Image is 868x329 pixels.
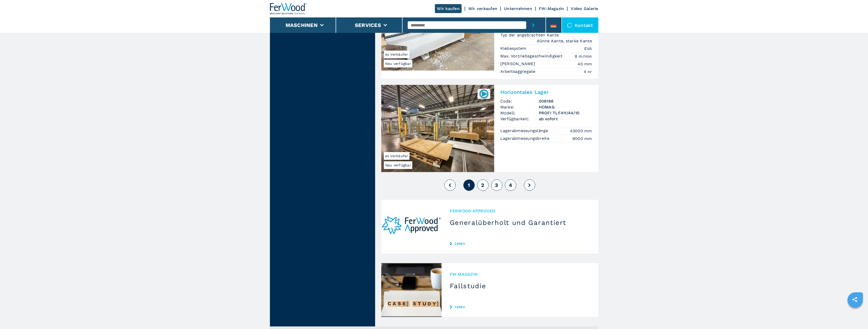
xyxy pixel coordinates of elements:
[384,51,409,58] span: ex Verkäufer
[500,98,539,104] span: Code:
[584,46,592,52] em: EVA
[572,136,592,142] em: 9000 mm
[495,182,498,188] span: 3
[509,182,512,188] span: 4
[526,17,540,33] button: submit-button
[381,263,442,317] img: Fallstudie
[479,89,489,99] img: 008188
[578,61,592,67] em: 40 mm
[539,98,592,104] h3: 008188
[481,182,484,188] span: 2
[381,85,494,172] img: Horizontales Lager HOMAG PROFI TLF411/44/10
[504,6,532,11] a: Unternehmen
[500,136,551,141] p: Lagerabmessungsbreite
[450,305,590,309] a: Lesen
[468,6,497,11] a: Wir verkaufen
[846,306,864,325] iframe: Chat
[500,53,564,59] p: Max. Vortriebsgeschwindigkeit
[500,69,537,74] p: Arbeitsaggregate
[575,53,592,59] em: 8 m/min
[571,6,598,11] a: Video Galerie
[384,161,412,169] span: Neu verfügbar
[584,69,592,75] em: 4 nr
[286,22,318,28] button: Maschinen
[539,110,592,116] h3: PROFI TLF411/44/10
[500,61,537,67] p: [PERSON_NAME]
[505,180,516,191] button: 4
[477,180,489,191] button: 2
[500,32,560,38] p: Typ der angebrachten Kante
[468,182,470,188] span: 1
[537,38,592,44] em: dünne Kante, starke Kante
[570,128,592,134] em: 43000 mm
[539,116,592,122] span: ab sofort
[491,180,502,191] button: 3
[539,6,564,11] a: FW-Magazin
[384,152,409,160] span: ex Verkäufer
[567,23,572,28] img: Kontakt
[500,89,592,95] h2: Horizontales Lager
[381,85,598,172] a: Horizontales Lager HOMAG PROFI TLF411/44/10Neu verfügbarex Verkäufer008188Horizontales LagerCode:...
[384,60,412,67] span: Neu verfügbar
[848,293,861,306] a: sharethis
[500,104,539,110] span: Marke:
[435,4,462,13] a: Wir kaufen
[562,17,598,33] div: Kontakt
[500,128,550,134] p: Lagerabmessungslänge
[463,180,475,191] button: 1
[381,200,442,254] img: Generalüberholt und Garantiert
[450,208,590,214] span: Ferwood Approved
[355,22,381,28] button: Services
[450,241,590,245] a: Lesen
[500,46,528,51] p: Klebesystem
[270,3,307,14] img: Ferwood
[450,271,590,277] span: FW MAGAZIN
[450,282,590,290] h3: Fallstudie
[500,116,539,122] span: Verfügbarkeit:
[539,104,592,110] h3: HOMAG
[450,218,590,227] h3: Generalüberholt und Garantiert
[500,110,539,116] span: Modell:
